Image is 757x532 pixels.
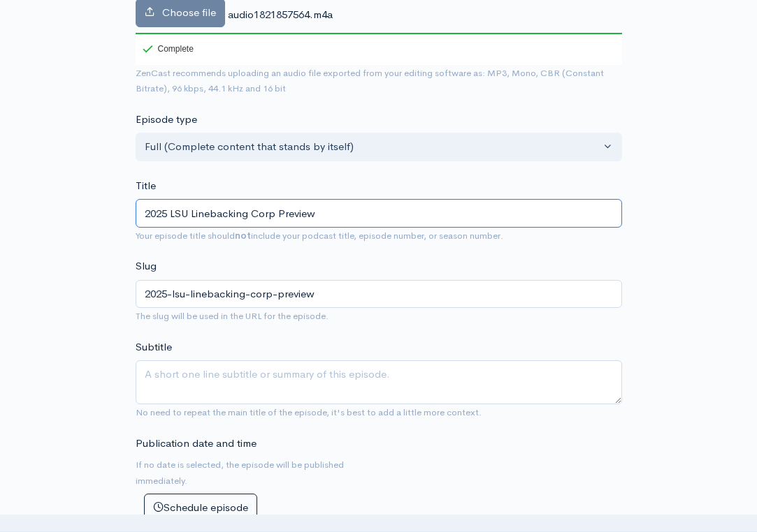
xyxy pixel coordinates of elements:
[136,199,622,228] input: What is the episode's title?
[136,33,196,65] div: Complete
[136,436,257,452] label: Publication date and time
[136,280,622,309] input: title-of-episode
[136,230,503,242] small: Your episode title should include your podcast title, episode number, or season number.
[235,230,251,242] strong: not
[136,310,329,322] small: The slug will be used in the URL for the episode.
[136,33,622,34] div: 100%
[136,339,172,355] label: Subtitle
[136,258,157,274] label: Slug
[144,494,257,522] button: Schedule episode
[136,406,482,418] small: No need to repeat the main title of the episode, it's best to add a little more context.
[136,133,622,161] button: Full (Complete content that stands by itself)
[136,67,604,95] small: ZenCast recommends uploading an audio file exported from your editing software as: MP3, Mono, CBR...
[136,112,197,128] label: Episode type
[228,8,333,21] span: audio1821857564.m4a
[145,139,600,155] div: Full (Complete content that stands by itself)
[143,45,194,53] div: Complete
[136,459,344,487] small: If no date is selected, the episode will be published immediately.
[162,6,216,19] span: Choose file
[136,178,156,194] label: Title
